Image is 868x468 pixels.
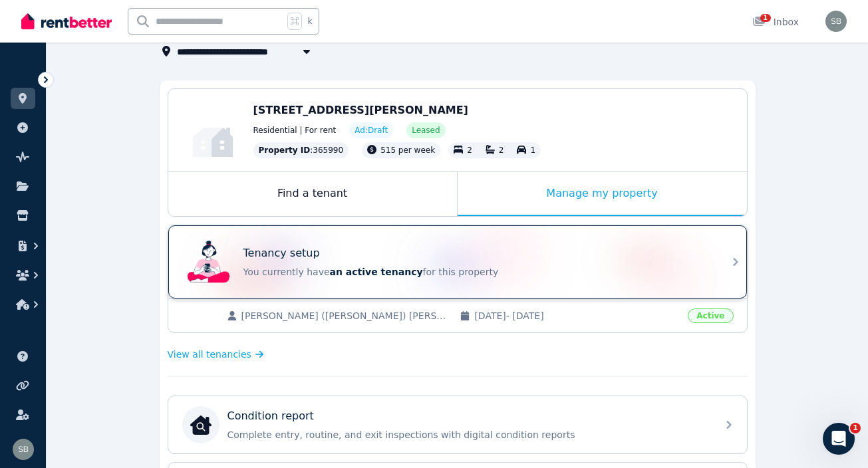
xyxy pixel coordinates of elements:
[168,225,747,298] a: Tenancy setupTenancy setupYou currently havean active tenancyfor this property
[259,145,311,156] span: Property ID
[474,309,680,322] span: [DATE] - [DATE]
[13,439,34,460] img: Samuel Byrd
[688,308,733,323] span: Active
[530,146,535,155] span: 1
[253,125,337,136] span: Residential | For rent
[253,104,468,116] span: [STREET_ADDRESS][PERSON_NAME]
[458,172,747,216] div: Manage my property
[227,428,709,441] p: Complete entry, routine, and exit inspections with digital condition reports
[380,146,435,155] span: 515 per week
[823,423,855,455] iframe: Intercom live chat
[330,267,423,277] span: an active tenancy
[253,142,349,158] div: : 365990
[355,125,388,136] span: Ad: Draft
[168,348,251,361] span: View all tenancies
[190,414,212,435] img: Condition report
[825,11,847,32] img: Samuel Byrd
[168,172,457,216] div: Find a tenant
[227,408,314,424] p: Condition report
[467,146,472,155] span: 2
[188,241,230,283] img: Tenancy setup
[752,15,799,29] div: Inbox
[307,16,312,27] span: k
[168,396,747,453] a: Condition reportCondition reportComplete entry, routine, and exit inspections with digital condit...
[168,348,264,361] a: View all tenancies
[241,309,447,322] span: [PERSON_NAME] ([PERSON_NAME]) [PERSON_NAME]
[243,245,320,261] p: Tenancy setup
[412,125,440,136] span: Leased
[499,146,504,155] span: 2
[21,11,112,31] img: RentBetter
[243,265,709,279] p: You currently have for this property
[850,423,861,433] span: 1
[760,14,771,22] span: 1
